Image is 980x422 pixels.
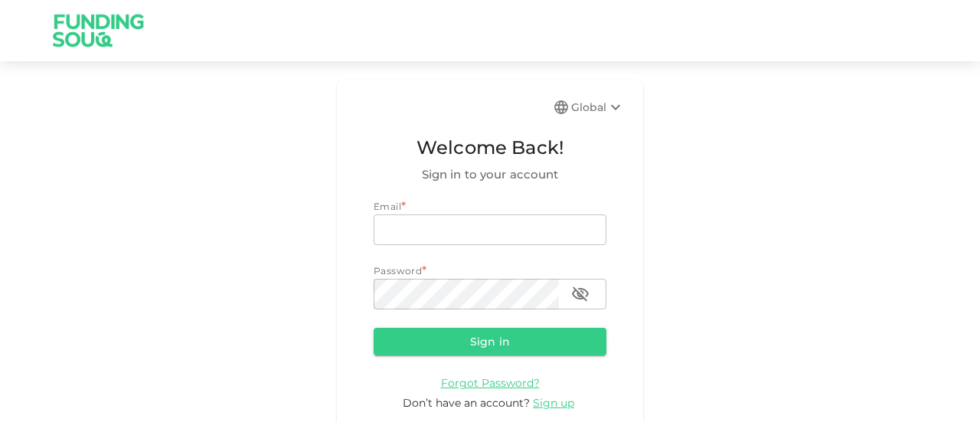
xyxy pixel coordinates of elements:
span: Forgot Password? [441,376,540,390]
span: Password [374,265,422,276]
span: Welcome Back! [374,133,606,162]
span: Sign in to your account [374,165,606,184]
button: Sign in [374,328,606,355]
input: email [374,214,606,245]
span: Email [374,201,401,212]
span: Sign up [533,396,574,410]
div: Global [571,98,625,116]
span: Don’t have an account? [403,396,530,410]
a: Forgot Password? [441,375,540,390]
input: password [374,279,559,309]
